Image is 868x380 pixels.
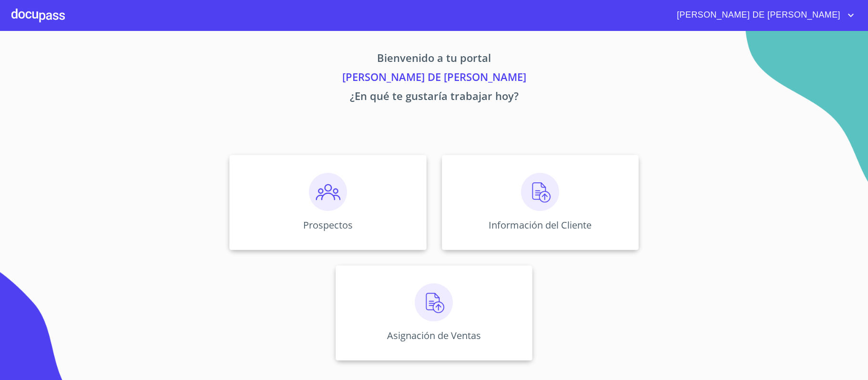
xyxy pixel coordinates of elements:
img: carga.png [415,283,453,321]
img: prospectos.png [309,173,347,211]
p: Asignación de Ventas [387,329,481,342]
p: [PERSON_NAME] DE [PERSON_NAME] [141,69,728,88]
img: carga.png [521,173,559,211]
p: Prospectos [303,219,353,231]
p: Bienvenido a tu portal [141,50,728,69]
span: [PERSON_NAME] DE [PERSON_NAME] [670,8,845,23]
p: ¿En qué te gustaría trabajar hoy? [141,88,728,107]
p: Información del Cliente [489,219,592,231]
button: account of current user [670,8,857,23]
